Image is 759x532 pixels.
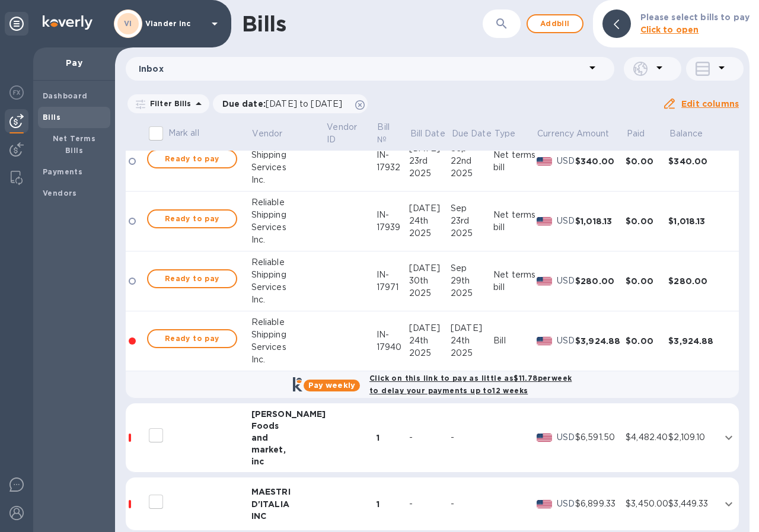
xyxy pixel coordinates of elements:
div: 24th [409,215,451,227]
div: market, [251,444,326,455]
div: Foods [251,420,326,432]
div: 1 [377,498,409,510]
div: 22nd [451,155,493,167]
div: Bill [493,335,536,347]
div: $280.00 [668,275,719,287]
p: USD [557,155,575,167]
div: 23rd [451,215,493,227]
div: $340.00 [668,155,719,167]
div: MAESTRI [251,486,326,498]
div: Inc. [251,174,326,186]
p: Bill Date [410,128,445,140]
div: $6,591.50 [575,431,626,444]
div: 2025 [409,287,451,300]
p: USD [557,335,575,347]
span: Type [495,128,516,140]
div: 24th [409,335,451,347]
div: [DATE] [409,202,451,215]
b: Pay weekly [308,381,355,390]
div: $0.00 [626,215,668,227]
div: Reliable [251,316,326,329]
img: USD [537,434,553,442]
div: $340.00 [575,155,626,167]
span: [DATE] to [DATE] [266,99,342,109]
div: Sep [451,262,493,275]
p: USD [557,275,575,287]
div: $4,482.40 [626,431,668,444]
button: Ready to pay [147,209,237,228]
p: Viander inc [145,20,205,28]
div: $3,450.00 [626,498,668,510]
p: Bill № [377,121,393,146]
span: Due Date [452,128,492,140]
button: Ready to pay [147,149,237,168]
button: Ready to pay [147,329,237,348]
div: 24th [451,335,493,347]
div: Services [251,161,326,174]
div: Inc. [251,353,326,366]
div: 30th [409,275,451,287]
p: Inbox [139,63,585,75]
div: Services [251,221,326,234]
div: $2,109.10 [668,431,719,444]
div: [DATE] [451,322,493,335]
div: $0.00 [626,335,668,347]
img: USD [537,500,553,508]
div: IN-17940 [377,329,409,353]
div: Inc. [251,294,326,306]
p: Currency [537,128,574,140]
h1: Bills [242,11,286,36]
p: Amount [576,128,610,140]
p: USD [557,215,575,227]
div: Net terms bill [493,209,536,234]
div: and [251,432,326,444]
div: 2025 [451,347,493,359]
div: $0.00 [626,275,668,287]
div: IN-17971 [377,269,409,294]
b: Click to open [640,25,699,34]
span: Ready to pay [158,212,227,226]
div: 2025 [451,167,493,180]
b: Bills [43,113,60,122]
div: $3,924.88 [575,335,626,347]
p: USD [557,431,575,444]
span: Ready to pay [158,332,227,346]
div: $1,018.13 [575,215,626,227]
img: USD [537,217,553,225]
b: Payments [43,167,82,176]
div: Net terms bill [493,149,536,174]
div: 2025 [409,227,451,240]
span: Vendor ID [327,121,375,146]
p: Vendor [252,128,282,140]
div: Shipping [251,329,326,341]
div: Services [251,341,326,353]
div: 23rd [409,155,451,167]
b: Vendors [43,189,77,197]
button: Addbill [527,14,583,33]
img: USD [537,277,553,285]
div: Reliable [251,196,326,209]
div: Due date:[DATE] to [DATE] [213,94,368,113]
div: $3,449.33 [668,498,719,510]
p: Paid [627,128,645,140]
img: USD [537,337,553,345]
div: Shipping [251,149,326,161]
div: INC [251,510,326,522]
img: Foreign exchange [9,85,24,100]
div: $6,899.33 [575,498,626,510]
span: Balance [669,128,718,140]
b: Dashboard [43,91,88,100]
div: $0.00 [626,155,668,167]
div: Shipping [251,209,326,221]
div: Reliable [251,256,326,269]
div: IN-17939 [377,209,409,234]
div: [PERSON_NAME] [251,408,326,420]
div: [DATE] [409,322,451,335]
b: Click on this link to pay as little as $11.78 per week to delay your payments up to 12 weeks [369,374,572,395]
span: Paid [627,128,661,140]
img: USD [537,157,553,165]
div: IN-17932 [377,149,409,174]
div: - [451,498,493,510]
div: [DATE] [409,262,451,275]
